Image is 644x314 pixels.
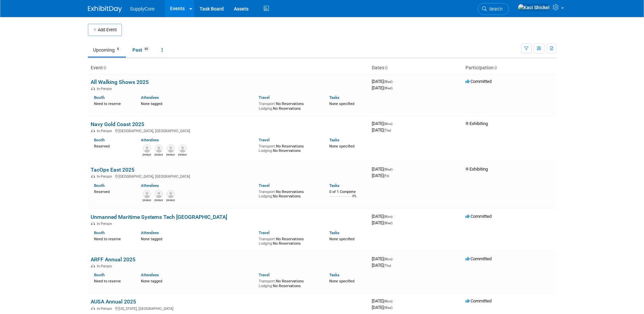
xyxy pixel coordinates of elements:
[384,128,391,132] span: (Thu)
[91,87,95,90] img: In-Person Event
[97,222,114,226] span: In-Person
[329,190,366,194] div: 0 of 1 Complete
[130,6,155,12] span: SupplyCore
[141,230,159,235] a: Attendees
[166,153,175,157] div: Ryan Gagnon
[143,198,151,202] div: Michael Nishimura
[91,79,149,85] a: All Walking Shows 2025
[372,121,394,126] span: [DATE]
[259,143,319,153] div: No Reservations No Reservations
[393,214,394,219] span: -
[259,149,273,153] span: Lodging:
[91,174,95,178] img: In-Person Event
[259,279,276,283] span: Transport:
[393,121,394,126] span: -
[91,129,95,132] img: In-Person Event
[384,65,388,70] a: Sort by Start Date
[372,256,394,261] span: [DATE]
[167,190,175,198] img: Jeff Leemon
[463,62,556,74] th: Participation
[91,128,366,133] div: [GEOGRAPHIC_DATA], [GEOGRAPHIC_DATA]
[259,273,270,277] a: Travel
[115,47,121,52] span: 8
[141,278,254,284] div: None tagged
[372,298,394,303] span: [DATE]
[91,256,135,263] a: ARFF Annual 2025
[518,4,550,11] img: Kaci Shickel
[478,3,509,15] a: Search
[393,298,394,303] span: -
[91,222,95,225] img: In-Person Event
[259,144,276,149] span: Transport:
[91,307,95,310] img: In-Person Event
[88,62,369,74] th: Event
[372,305,392,310] span: [DATE]
[384,215,392,219] span: (Mon)
[141,100,254,106] div: None tagged
[372,263,391,268] span: [DATE]
[141,273,159,277] a: Attendees
[259,230,270,235] a: Travel
[94,278,131,284] div: Need to reserve
[94,100,131,106] div: Need to reserve
[94,143,131,149] div: Reserved
[259,241,273,246] span: Lodging:
[259,95,270,100] a: Travel
[94,235,131,242] div: Need to reserve
[494,65,497,70] a: Sort by Participation Type
[259,188,319,199] div: No Reservations No Reservations
[384,264,391,267] span: (Thu)
[97,264,114,268] span: In-Person
[465,298,492,303] span: Committed
[166,198,175,202] div: Jeff Leemon
[465,167,488,172] span: Exhibiting
[329,237,354,241] span: None specified
[465,121,488,126] span: Exhibiting
[329,230,339,235] a: Tasks
[393,167,394,172] span: -
[141,183,159,188] a: Attendees
[259,106,273,111] span: Lodging:
[369,62,463,74] th: Dates
[352,194,356,204] td: 0%
[88,24,122,36] button: Add Event
[329,273,339,277] a: Tasks
[372,220,392,225] span: [DATE]
[329,144,354,149] span: None specified
[384,221,392,225] span: (Wed)
[91,264,95,267] img: In-Person Event
[178,153,187,157] div: Shane Tarrant
[141,95,159,100] a: Attendees
[329,279,354,283] span: None specified
[384,174,389,178] span: (Fri)
[94,188,131,194] div: Reserved
[259,183,270,188] a: Travel
[259,237,276,241] span: Transport:
[155,190,163,198] img: Rebecca Curry
[329,102,354,106] span: None specified
[94,95,105,100] a: Booth
[372,85,392,90] span: [DATE]
[97,307,114,311] span: In-Person
[97,129,114,133] span: In-Person
[259,235,319,246] div: No Reservations No Reservations
[103,65,106,70] a: Sort by Event Name
[329,95,339,100] a: Tasks
[465,79,492,84] span: Committed
[372,173,389,178] span: [DATE]
[465,214,492,219] span: Committed
[384,86,392,90] span: (Wed)
[384,80,392,84] span: (Wed)
[91,173,366,179] div: [GEOGRAPHIC_DATA], [GEOGRAPHIC_DATA]
[155,144,163,153] img: Ethan Merrill
[94,183,105,188] a: Booth
[141,138,159,142] a: Attendees
[127,43,155,56] a: Past60
[384,168,392,171] span: (Wed)
[372,167,394,172] span: [DATE]
[372,127,391,133] span: [DATE]
[393,256,394,261] span: -
[372,79,394,84] span: [DATE]
[97,174,114,179] span: In-Person
[329,138,339,142] a: Tasks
